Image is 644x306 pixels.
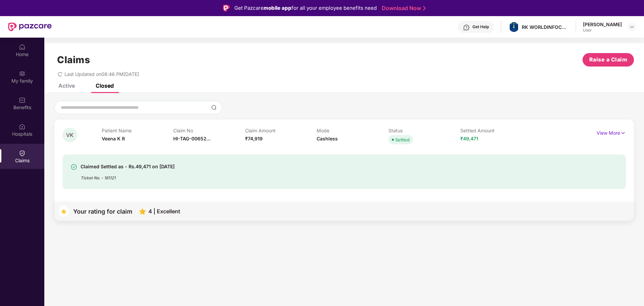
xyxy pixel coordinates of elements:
[8,23,52,31] img: New Pazcare Logo
[223,5,230,11] img: Logo
[317,128,388,133] p: Mode
[423,5,426,12] img: Stroke
[583,21,622,28] div: [PERSON_NAME]
[57,54,90,65] h1: Claims
[19,44,26,50] img: svg+xml;base64,PHN2ZyBpZD0iSG9tZSIgeG1sbnM9Imh0dHA6Ly93d3cudzMub3JnLzIwMDAvc3ZnIiB3aWR0aD0iMjAiIG...
[460,128,532,133] p: Settled Amount
[589,55,628,64] span: Raise a Claim
[522,24,569,30] div: RK WORLDINFOCOM PRIVATE LIMITED
[173,136,211,141] span: HI-TAG-00652...
[81,163,175,171] div: Claimed Settled as - Rs.49,471 on [DATE]
[73,208,132,215] div: Your rating for claim
[245,128,317,133] p: Claim Amount
[81,171,175,181] div: Ticket No. - 161121
[234,4,377,12] div: Get Pazcare for all your employee benefits need
[460,136,478,141] span: ₹49,471
[58,206,69,217] img: svg+xml;base64,PHN2ZyB4bWxucz0iaHR0cDovL3d3dy53My5vcmcvMjAwMC9zdmciIHdpZHRoPSIzNyIgaGVpZ2h0PSIzNy...
[64,71,139,77] span: Last Updated on 08:46 PM[DATE]
[102,128,174,133] p: Patient Name
[148,208,180,215] div: 4 | Excellent
[629,24,635,30] img: svg+xml;base64,PHN2ZyBpZD0iRHJvcGRvd24tMzJ4MzIiIHhtbG5zPSJodHRwOi8vd3d3LnczLm9yZy8yMDAwL3N2ZyIgd2...
[583,53,634,67] button: Raise a Claim
[19,97,26,103] img: svg+xml;base64,PHN2ZyBpZD0iQmVuZWZpdHMiIHhtbG5zPSJodHRwOi8vd3d3LnczLm9yZy8yMDAwL3N2ZyIgd2lkdGg9Ij...
[245,136,263,141] span: ₹74,919
[509,22,519,32] img: whatsapp%20image%202024-01-05%20at%2011.24.52%20am.jpeg
[66,132,74,138] span: VK
[388,128,460,133] p: Status
[597,128,626,137] p: View More
[19,150,26,157] img: svg+xml;base64,PHN2ZyBpZD0iQ2xhaW0iIHhtbG5zPSJodHRwOi8vd3d3LnczLm9yZy8yMDAwL3N2ZyIgd2lkdGg9IjIwIi...
[173,128,245,133] p: Claim No
[96,82,114,89] div: Closed
[472,24,489,30] div: Get Help
[395,136,410,143] div: Settled
[264,5,291,11] strong: mobile app
[139,208,146,215] img: svg+xml;base64,PHN2ZyB4bWxucz0iaHR0cDovL3d3dy53My5vcmcvMjAwMC9zdmciIHhtbG5zOnhsaW5rPSJodHRwOi8vd3...
[19,70,26,77] img: svg+xml;base64,PHN2ZyB3aWR0aD0iMjAiIGhlaWdodD0iMjAiIHZpZXdCb3g9IjAgMCAyMCAyMCIgZmlsbD0ibm9uZSIgeG...
[620,129,626,137] img: svg+xml;base64,PHN2ZyB4bWxucz0iaHR0cDovL3d3dy53My5vcmcvMjAwMC9zdmciIHdpZHRoPSIxNyIgaGVpZ2h0PSIxNy...
[102,136,125,141] span: Veena K R
[19,123,26,130] img: svg+xml;base64,PHN2ZyBpZD0iSG9zcGl0YWxzIiB4bWxucz0iaHR0cDovL3d3dy53My5vcmcvMjAwMC9zdmciIHdpZHRoPS...
[463,24,470,31] img: svg+xml;base64,PHN2ZyBpZD0iSGVscC0zMngzMiIgeG1sbnM9Imh0dHA6Ly93d3cudzMub3JnLzIwMDAvc3ZnIiB3aWR0aD...
[211,105,217,110] img: svg+xml;base64,PHN2ZyBpZD0iU2VhcmNoLTMyeDMyIiB4bWxucz0iaHR0cDovL3d3dy53My5vcmcvMjAwMC9zdmciIHdpZH...
[58,82,75,89] div: Active
[583,28,622,33] div: User
[71,164,77,170] img: svg+xml;base64,PHN2ZyBpZD0iU3VjY2Vzcy0zMngzMiIgeG1sbnM9Imh0dHA6Ly93d3cudzMub3JnLzIwMDAvc3ZnIiB3aW...
[317,136,338,141] span: Cashless
[382,5,424,12] a: Download Now
[58,71,62,77] span: redo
